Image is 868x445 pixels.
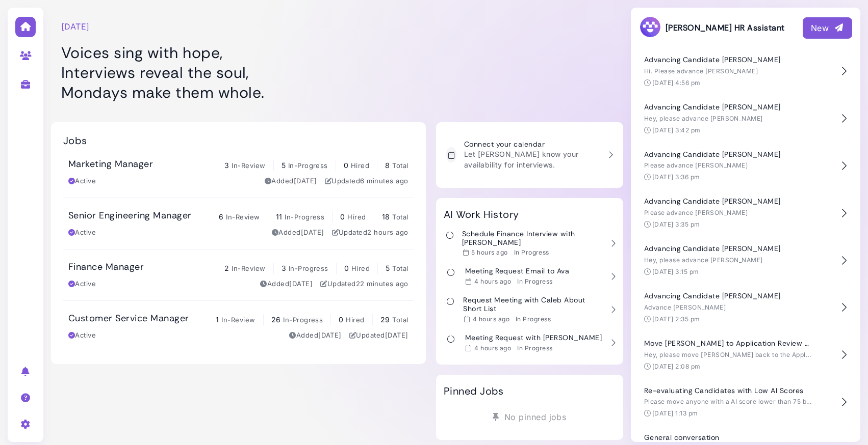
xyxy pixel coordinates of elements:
[474,344,511,352] time: Sep 08, 2025
[344,161,348,170] span: 0
[68,330,96,341] div: Active
[644,386,812,395] h4: Re-evaluating Candidates with Low AI Scores
[301,228,324,236] time: Sep 03, 2025
[644,67,758,75] span: Hi. Please advance [PERSON_NAME]
[68,313,189,324] h3: Customer Service Manager
[282,264,286,272] span: 3
[639,331,852,379] button: Move [PERSON_NAME] to Application Review Stage Hey, please move [PERSON_NAME] back to the Applica...
[644,103,812,112] h4: Advancing Candidate [PERSON_NAME]
[63,134,87,147] h2: Jobs
[360,177,408,185] time: Sep 08, 2025
[386,264,390,272] span: 5
[392,213,408,221] span: Total
[644,433,812,442] h4: General conversation
[272,228,324,238] div: Added
[392,316,408,324] span: Total
[652,79,701,87] time: [DATE] 4:56 pm
[517,344,552,352] div: In Progress
[639,48,852,95] button: Advancing Candidate [PERSON_NAME] Hi. Please advance [PERSON_NAME] [DATE] 4:56 pm
[380,315,390,324] span: 29
[385,161,390,170] span: 8
[68,210,191,221] h3: Senior Engineering Manager
[639,95,852,143] button: Advancing Candidate [PERSON_NAME] Hey, please advance [PERSON_NAME] [DATE] 3:42 pm
[639,237,852,284] button: Advancing Candidate [PERSON_NAME] Hey, please advance [PERSON_NAME] [DATE] 3:15 pm
[221,316,255,324] span: In-Review
[471,248,507,256] time: Sep 08, 2025
[639,284,852,331] button: Advancing Candidate [PERSON_NAME] Advance [PERSON_NAME] [DATE] 2:35 pm
[392,264,408,272] span: Total
[216,315,219,324] span: 1
[644,339,812,348] h4: Move [PERSON_NAME] to Application Review Stage
[63,147,414,198] a: Marketing Manager 3 In-Review 5 In-Progress 0 Hired 8 Total Active Added[DATE] Updated6 minutes ago
[639,189,852,237] button: Advancing Candidate [PERSON_NAME] Please advance [PERSON_NAME] [DATE] 3:35 pm
[318,331,342,339] time: Sep 03, 2025
[232,161,265,170] span: In-Review
[61,20,90,33] time: [DATE]
[463,296,602,313] h3: Request Meeting with Caleb About Short List
[63,301,414,352] a: Customer Service Manager 1 In-Review 26 In-Progress 0 Hired 29 Total Active Added[DATE] Updated[D...
[219,212,223,221] span: 6
[224,264,229,272] span: 2
[644,244,812,253] h4: Advancing Candidate [PERSON_NAME]
[444,385,504,397] h2: Pinned Jobs
[288,161,328,170] span: In-Progress
[271,315,281,324] span: 26
[652,126,701,134] time: [DATE] 3:42 pm
[639,379,852,426] button: Re-evaluating Candidates with Low AI Scores Please move anyone with a AI score lower than 75 back...
[652,268,699,275] time: [DATE] 3:15 pm
[811,22,844,34] div: New
[465,267,569,275] h3: Meeting Request Email to Ava
[61,43,416,102] h1: Voices sing with hope, Interviews reveal the soul, Mondays make them whole.
[224,161,229,170] span: 3
[63,249,414,300] a: Finance Manager 2 In-Review 3 In-Progress 0 Hired 5 Total Active Added[DATE] Updated22 minutes ago
[803,17,852,39] button: New
[346,316,364,324] span: Hired
[644,256,763,264] span: Hey, please advance [PERSON_NAME]
[276,212,283,221] span: 11
[517,277,552,286] div: In Progress
[332,228,409,238] div: Updated
[68,228,96,238] div: Active
[356,280,409,288] time: Sep 08, 2025
[260,279,313,289] div: Added
[63,198,414,249] a: Senior Engineering Manager 6 In-Review 11 In-Progress 0 Hired 18 Total Active Added[DATE] Updated...
[325,176,409,186] div: Updated
[644,55,812,64] h4: Advancing Candidate [PERSON_NAME]
[464,149,600,170] p: Let [PERSON_NAME] know your availability for interviews.
[652,315,700,323] time: [DATE] 2:35 pm
[462,230,603,247] h3: Schedule Finance Interview with [PERSON_NAME]
[644,303,726,311] span: Advance [PERSON_NAME]
[367,228,408,236] time: Sep 08, 2025
[344,264,349,272] span: 0
[644,197,812,206] h4: Advancing Candidate [PERSON_NAME]
[265,176,317,186] div: Added
[385,331,409,339] time: Sep 04, 2025
[68,176,96,186] div: Active
[644,209,748,216] span: Please advance [PERSON_NAME]
[68,279,96,289] div: Active
[285,213,324,221] span: In-Progress
[289,264,328,272] span: In-Progress
[516,315,551,323] div: In Progress
[652,173,700,181] time: [DATE] 3:36 pm
[351,161,369,170] span: Hired
[473,315,509,323] time: Sep 08, 2025
[232,264,265,272] span: In-Review
[465,333,602,342] h3: Meeting Request with [PERSON_NAME]
[444,208,519,220] h2: AI Work History
[514,248,549,257] div: In Progress
[644,150,812,159] h4: Advancing Candidate [PERSON_NAME]
[392,161,408,170] span: Total
[444,407,616,427] div: No pinned jobs
[351,264,370,272] span: Hired
[349,330,409,341] div: Updated
[339,315,343,324] span: 0
[652,363,701,370] time: [DATE] 2:08 pm
[340,212,345,221] span: 0
[294,177,317,185] time: Sep 03, 2025
[639,16,784,40] h3: [PERSON_NAME] HR Assistant
[68,159,153,170] h3: Marketing Manager
[644,115,763,122] span: Hey, please advance [PERSON_NAME]
[644,292,812,300] h4: Advancing Candidate [PERSON_NAME]
[474,277,511,285] time: Sep 08, 2025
